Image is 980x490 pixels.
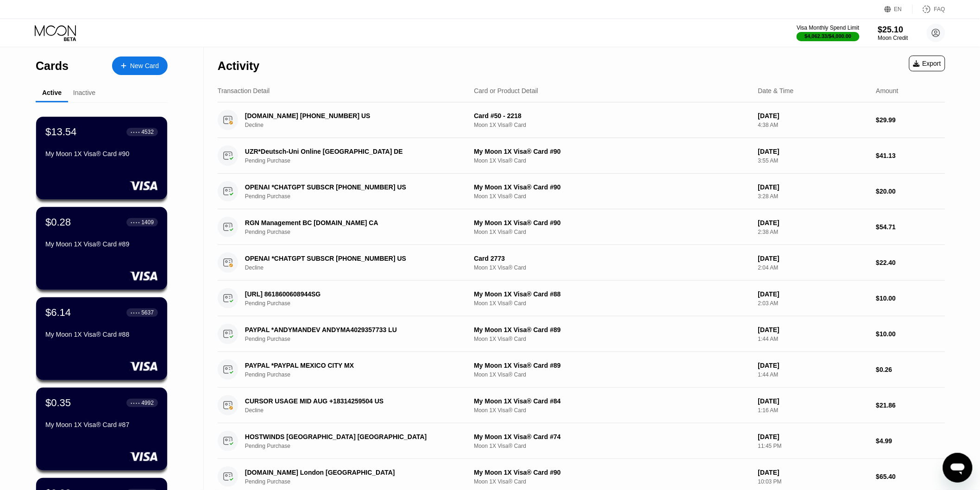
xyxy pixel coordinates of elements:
div: My Moon 1X Visa® Card #90 [474,148,751,155]
div: Decline [245,122,469,128]
div: Visa Monthly Spend Limit [797,25,859,31]
div: $6.14● ● ● ●5637My Moon 1X Visa® Card #88 [36,297,167,380]
div: 10:03 PM [758,478,869,485]
div: 1:16 AM [758,407,869,414]
div: 4:38 AM [758,122,869,128]
div: FAQ [913,5,945,14]
div: Transaction Detail [218,87,270,94]
div: 2:38 AM [758,229,869,235]
div: My Moon 1X Visa® Card #88 [45,331,158,338]
div: [DOMAIN_NAME] London [GEOGRAPHIC_DATA] [245,469,453,476]
div: My Moon 1X Visa® Card #90 [474,183,751,191]
div: $22.40 [876,259,945,266]
div: Moon 1X Visa® Card [474,193,751,200]
div: $54.71 [876,223,945,231]
div: Moon 1X Visa® Card [474,336,751,342]
div: Moon 1X Visa® Card [474,478,751,485]
div: Moon 1X Visa® Card [474,371,751,378]
div: OPENAI *CHATGPT SUBSCR [PHONE_NUMBER] US [245,183,453,191]
div: $41.13 [876,152,945,159]
div: Pending Purchase [245,371,469,378]
div: $13.54● ● ● ●4532My Moon 1X Visa® Card #90 [36,117,167,200]
div: Pending Purchase [245,193,469,200]
div: Card 2773 [474,255,751,262]
div: 5637 [141,309,154,316]
div: My Moon 1X Visa® Card #87 [45,421,158,428]
div: Moon 1X Visa® Card [474,264,751,271]
div: $21.86 [876,402,945,409]
div: [DATE] [758,397,869,405]
div: OPENAI *CHATGPT SUBSCR [PHONE_NUMBER] USDeclineCard 2773Moon 1X Visa® Card[DATE]2:04 AM$22.40 [218,245,945,281]
div: My Moon 1X Visa® Card #88 [474,290,751,298]
div: Active [42,89,62,96]
div: My Moon 1X Visa® Card #89 [45,240,158,248]
div: ● ● ● ● [131,221,140,224]
div: Visa Monthly Spend Limit$4,062.33/$4,000.00 [797,25,859,41]
div: 1:44 AM [758,336,869,342]
iframe: Button to launch messaging window [943,453,973,483]
div: New Card [112,57,168,75]
div: New Card [130,62,159,70]
div: $65.40 [876,473,945,480]
div: EN [894,6,902,13]
div: RGN Management BC [DOMAIN_NAME] CA [245,219,453,226]
div: OPENAI *CHATGPT SUBSCR [PHONE_NUMBER] USPending PurchaseMy Moon 1X Visa® Card #90Moon 1X Visa® Ca... [218,174,945,209]
div: $0.28 [45,216,71,228]
div: Cards [36,59,69,73]
div: $13.54 [45,126,76,138]
div: Pending Purchase [245,157,469,164]
div: 2:04 AM [758,264,869,271]
div: My Moon 1X Visa® Card #84 [474,397,751,405]
div: PAYPAL *ANDYMANDEV ANDYMA4029357733 LU [245,326,453,333]
div: [DATE] [758,290,869,298]
div: ● ● ● ● [131,311,140,314]
div: [URL] 8618600608944SG [245,290,453,298]
div: $0.28● ● ● ●1409My Moon 1X Visa® Card #89 [36,207,167,290]
div: [DATE] [758,255,869,262]
div: Pending Purchase [245,443,469,449]
div: Moon 1X Visa® Card [474,407,751,414]
div: [DOMAIN_NAME] [PHONE_NUMBER] US [245,112,453,119]
div: $0.26 [876,366,945,373]
div: Card #50 - 2218 [474,112,751,119]
div: [URL] 8618600608944SGPending PurchaseMy Moon 1X Visa® Card #88Moon 1X Visa® Card[DATE]2:03 AM$10.00 [218,281,945,316]
div: My Moon 1X Visa® Card #74 [474,433,751,440]
div: Moon 1X Visa® Card [474,443,751,449]
div: Pending Purchase [245,300,469,307]
div: $0.35 [45,397,71,409]
div: [DATE] [758,362,869,369]
div: Inactive [73,89,95,96]
div: 11:45 PM [758,443,869,449]
div: Pending Purchase [245,336,469,342]
div: Amount [876,87,898,94]
div: [DATE] [758,326,869,333]
div: UZR*Deutsch-Uni Online [GEOGRAPHIC_DATA] DEPending PurchaseMy Moon 1X Visa® Card #90Moon 1X Visa®... [218,138,945,174]
div: $10.00 [876,295,945,302]
div: 2:03 AM [758,300,869,307]
div: 1:44 AM [758,371,869,378]
div: EN [885,5,913,14]
div: Decline [245,264,469,271]
div: Date & Time [758,87,794,94]
div: $10.00 [876,330,945,338]
div: CURSOR USAGE MID AUG +18314259504 US [245,397,453,405]
div: [DATE] [758,433,869,440]
div: ● ● ● ● [131,131,140,133]
div: $0.35● ● ● ●4992My Moon 1X Visa® Card #87 [36,388,167,471]
div: 1409 [141,219,154,226]
div: 4992 [141,400,154,406]
div: $4,062.33 / $4,000.00 [805,33,852,39]
div: HOSTWINDS [GEOGRAPHIC_DATA] [GEOGRAPHIC_DATA] [245,433,453,440]
div: Pending Purchase [245,478,469,485]
div: PAYPAL *PAYPAL MEXICO CITY MXPending PurchaseMy Moon 1X Visa® Card #89Moon 1X Visa® Card[DATE]1:4... [218,352,945,388]
div: Moon 1X Visa® Card [474,300,751,307]
div: PAYPAL *ANDYMANDEV ANDYMA4029357733 LUPending PurchaseMy Moon 1X Visa® Card #89Moon 1X Visa® Card... [218,316,945,352]
div: Activity [218,59,259,73]
div: CURSOR USAGE MID AUG +18314259504 USDeclineMy Moon 1X Visa® Card #84Moon 1X Visa® Card[DATE]1:16 ... [218,388,945,423]
div: [DOMAIN_NAME] [PHONE_NUMBER] USDeclineCard #50 - 2218Moon 1X Visa® Card[DATE]4:38 AM$29.99 [218,102,945,138]
div: ● ● ● ● [131,402,140,404]
div: 4532 [141,129,154,135]
div: HOSTWINDS [GEOGRAPHIC_DATA] [GEOGRAPHIC_DATA]Pending PurchaseMy Moon 1X Visa® Card #74Moon 1X Vis... [218,423,945,459]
